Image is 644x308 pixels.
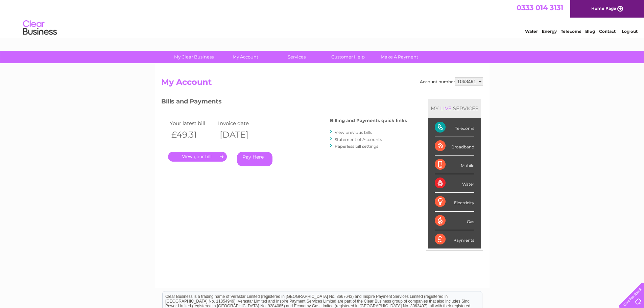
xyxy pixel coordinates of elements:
[217,51,273,63] a: My Account
[439,105,453,112] div: LIVE
[161,97,407,109] h3: Bills and Payments
[168,128,217,142] th: £49.31
[335,130,372,135] a: View previous bills
[330,118,407,123] h4: Billing and Payments quick links
[420,77,483,86] div: Account number
[435,174,474,193] div: Water
[216,128,265,142] th: [DATE]
[435,212,474,230] div: Gas
[435,230,474,248] div: Payments
[161,77,483,90] h2: My Account
[435,156,474,174] div: Mobile
[542,29,557,34] a: Energy
[435,137,474,156] div: Broadband
[517,3,563,12] a: 0333 014 3131
[163,4,482,33] div: Clear Business is a trading name of Verastar Limited (registered in [GEOGRAPHIC_DATA] No. 3667643...
[237,152,272,166] a: Pay Here
[435,118,474,137] div: Telecoms
[335,137,382,142] a: Statement of Accounts
[168,119,217,128] td: Your latest bill
[435,193,474,211] div: Electricity
[428,99,481,118] div: MY SERVICES
[216,119,265,128] td: Invoice date
[561,29,581,34] a: Telecoms
[372,51,427,63] a: Make A Payment
[168,152,227,162] a: .
[269,51,325,63] a: Services
[320,51,376,63] a: Customer Help
[335,144,378,149] a: Paperless bill settings
[585,29,595,34] a: Blog
[599,29,616,34] a: Contact
[525,29,538,34] a: Water
[166,51,222,63] a: My Clear Business
[622,29,638,34] a: Log out
[23,18,57,38] img: logo.png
